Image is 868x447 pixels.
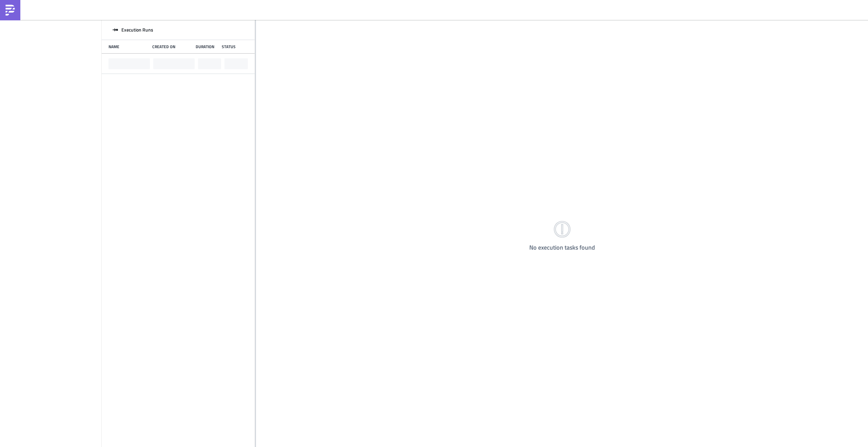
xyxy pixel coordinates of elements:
img: PushMetrics [5,5,16,16]
div: Name [108,44,149,49]
div: Duration [196,44,218,49]
span: Execution Runs [121,27,153,33]
h4: No execution tasks found [529,244,595,251]
div: Created On [152,44,193,49]
div: Status [222,44,244,49]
